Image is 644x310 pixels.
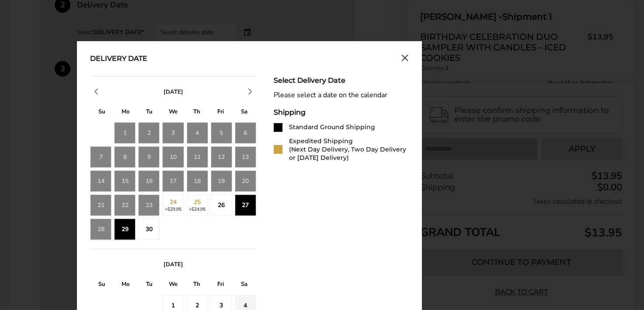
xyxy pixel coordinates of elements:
[401,54,408,64] button: Close calendar
[274,76,408,85] div: Select Delivery Date
[185,278,209,292] div: T
[289,137,408,162] div: Expedited Shipping (Next Day Delivery, Two Day Delivery or [DATE] Delivery)
[90,106,114,120] div: S
[160,261,187,268] button: [DATE]
[233,278,256,292] div: S
[185,106,209,120] div: T
[90,278,114,292] div: S
[274,108,408,116] div: Shipping
[161,106,185,120] div: W
[209,106,232,120] div: F
[209,278,232,292] div: F
[114,278,137,292] div: M
[274,91,408,99] div: Please select a date on the calendar
[289,123,375,131] div: Standard Ground Shipping
[161,278,185,292] div: W
[164,88,183,96] span: [DATE]
[160,88,187,96] button: [DATE]
[114,106,137,120] div: M
[233,106,256,120] div: S
[138,278,161,292] div: T
[164,261,183,268] span: [DATE]
[138,106,161,120] div: T
[90,54,147,64] div: Delivery Date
